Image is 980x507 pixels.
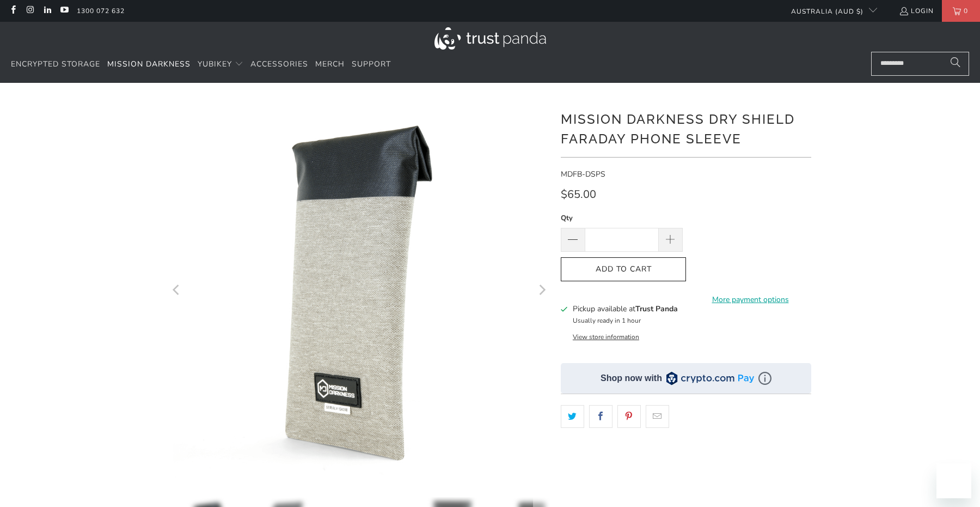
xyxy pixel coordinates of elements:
[11,52,391,77] nav: Translation missing: en.navigation.header.main_nav
[77,5,125,17] a: 1300 072 632
[561,405,584,428] a: Share this on Twitter
[899,5,934,17] a: Login
[315,59,345,69] span: Merch
[561,257,686,282] button: Add to Cart
[573,333,639,341] button: View store information
[169,99,550,481] img: Mission Darkness Dry Shield Faraday Phone Sleeve - Trust Panda
[250,52,308,77] a: Accessories
[168,99,186,481] button: Previous
[42,7,52,15] a: Trust Panda Australia on LinkedIn
[561,169,605,179] span: MDFB-DSPS
[352,59,391,69] span: Support
[936,463,971,498] iframe: Button to launch messaging window
[107,59,191,69] span: Mission Darkness
[689,294,811,306] a: More payment options
[561,107,811,149] h1: Mission Darkness Dry Shield Faraday Phone Sleeve
[589,405,612,428] a: Share this on Facebook
[871,52,969,76] input: Search...
[107,52,191,77] a: Mission Darkness
[635,304,678,314] b: Trust Panda
[572,265,675,274] span: Add to Cart
[8,7,17,15] a: Trust Panda Australia on Facebook
[198,59,232,69] span: YubiKey
[59,7,69,15] a: Trust Panda Australia on YouTube
[25,7,34,15] a: Trust Panda Australia on Instagram
[198,52,243,77] summary: YubiKey
[601,372,662,384] div: Shop now with
[942,52,969,76] button: Search
[434,27,546,50] img: Trust Panda Australia
[617,405,641,428] a: Share this on Pinterest
[573,316,641,325] small: Usually ready in 1 hour
[533,99,550,481] button: Next
[315,52,345,77] a: Merch
[561,212,683,224] label: Qty
[250,59,308,69] span: Accessories
[11,59,100,69] span: Encrypted Storage
[352,52,391,77] a: Support
[646,405,669,428] a: Email this to a friend
[11,52,100,77] a: Encrypted Storage
[561,187,596,202] span: $65.00
[573,303,678,315] h3: Pickup available at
